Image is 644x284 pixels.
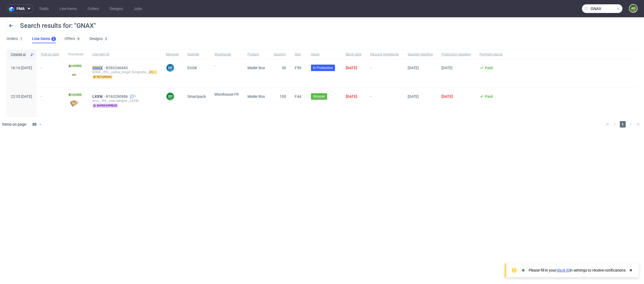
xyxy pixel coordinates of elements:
[556,268,570,272] a: Slack ID
[370,52,399,57] span: Inbound timestamp
[247,66,265,70] span: Mailer Box
[311,52,337,57] span: Stage
[68,64,83,68] span: Locked
[106,94,129,99] a: R163290986
[6,4,33,13] button: pma
[441,52,471,57] span: Production deadline
[629,5,637,12] figcaption: ad
[187,66,197,70] span: EGDK
[16,7,25,11] span: pma
[92,75,113,79] span: returning
[29,121,39,128] div: 30
[441,66,452,70] span: [DATE]
[485,94,493,99] span: Paid
[92,52,157,57] span: Line item ID
[92,94,106,99] a: LXXW
[92,66,106,70] a: GNAX
[41,52,59,57] span: Pick-up date
[92,103,118,108] span: super express
[295,94,302,99] span: F44.
[295,66,302,70] span: F59.
[214,92,239,96] span: Warehouse FR
[32,35,56,43] a: Line Items2
[408,52,433,57] span: Supplier deadline
[56,4,80,13] a: Line Items
[20,37,22,41] div: 1
[247,94,265,99] span: Mailer Box
[41,66,59,81] span: -
[11,94,32,99] span: 22:35 [DATE]
[41,94,59,110] span: -
[20,22,96,29] span: Search results for: "GNAX"
[11,66,32,70] span: 16:16 [DATE]
[282,66,286,70] span: 30
[92,70,157,74] div: EGDK__f59__carina_bingel_fotografie__
[149,70,158,74] mark: GNAX
[68,71,81,78] img: version_two_editor_design.png
[485,66,493,70] span: Paid
[346,66,357,70] span: [DATE]
[2,122,27,127] span: Items on page:
[65,35,81,43] a: Offers0
[166,52,179,57] span: Manager
[68,93,83,97] span: Locked
[370,94,399,110] span: -
[84,4,102,13] a: Orders
[129,94,136,99] a: 1
[521,268,526,273] img: Slack
[106,66,129,70] a: R393246443
[36,4,52,13] a: Tasks
[135,94,136,99] span: 1
[214,52,239,57] span: Warehouse
[53,37,55,41] div: 2
[68,52,84,57] span: Thumbnail
[370,66,399,81] span: -
[346,94,357,99] span: [DATE]
[187,52,206,57] span: Supplier
[529,268,626,273] div: Please fill in your in settings to receive notifications
[92,66,103,70] mark: GNAX
[11,52,28,57] span: Created at
[214,64,239,81] span: -
[130,4,145,13] a: Jobs
[313,65,333,70] span: In Production
[9,6,16,12] img: logo
[105,37,107,41] div: 3
[78,37,79,41] div: 0
[313,94,325,99] span: Shipped
[92,99,157,103] div: sma__f44__axel_kengne__LXXW
[620,121,626,128] span: 1
[6,35,24,43] a: Orders1
[89,35,108,43] a: Designs3
[274,52,286,57] span: Quantity
[106,4,126,13] a: Designs
[408,94,419,99] span: [DATE]
[479,52,503,57] span: Payment status
[187,94,206,99] span: Smartpack
[280,94,286,99] span: 100
[166,64,174,72] figcaption: EP
[441,94,453,99] span: [DATE]
[346,52,361,57] span: Batch date
[166,93,174,100] figcaption: EP
[68,100,81,107] img: data
[295,52,302,57] span: Size
[247,52,265,57] span: Product
[408,66,419,70] span: [DATE]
